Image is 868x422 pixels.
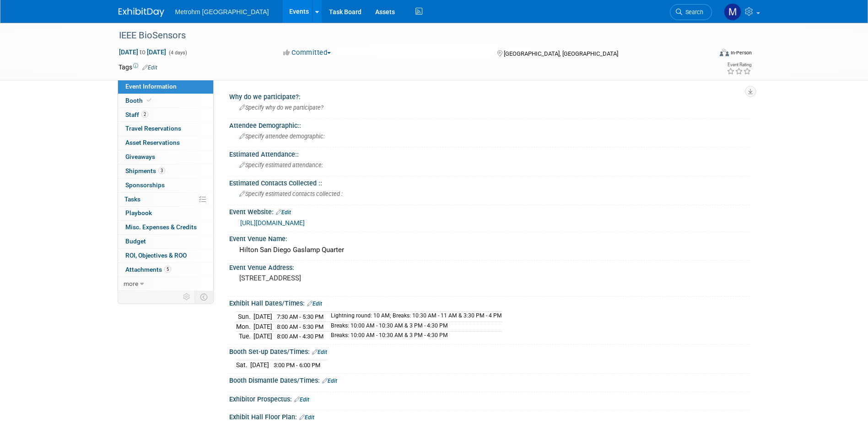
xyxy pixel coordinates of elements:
td: Lightning round: 10 AM; Breaks: 10:30 AM - 11 AM & 3:30 PM - 4 PM [325,312,502,322]
a: Search [670,4,712,20]
span: 7:30 AM - 5:30 PM [277,313,323,320]
a: Budget [118,235,213,248]
span: Booth [125,97,153,104]
td: [DATE] [253,332,272,341]
a: Tasks [118,193,213,206]
div: Exhibitor Prospectus: [229,392,750,404]
span: 8:00 AM - 5:30 PM [277,323,323,330]
span: ROI, Objectives & ROO [125,252,187,259]
a: Asset Reservations [118,136,213,150]
a: ROI, Objectives & ROO [118,249,213,263]
div: Event Venue Address: [229,261,750,272]
div: Booth Dismantle Dates/Times: [229,374,750,385]
span: 3 [158,167,165,174]
td: Mon. [236,322,253,332]
div: Hilton San Diego Gaslamp Quarter [236,243,743,257]
a: Edit [322,378,337,384]
a: Playbook [118,206,213,220]
div: Booth Set-up Dates/Times: [229,345,750,357]
td: Breaks: 10:00 AM - 10:30 AM & 3 PM - 4:30 PM [325,322,502,332]
a: Edit [294,396,309,403]
a: Sponsorships [118,179,213,192]
span: Specify why do we participate? [239,104,323,111]
div: Event Rating [727,63,751,67]
td: Personalize Event Tab Strip [179,291,195,303]
a: Event Information [118,80,213,94]
a: Shipments3 [118,164,213,178]
td: [DATE] [253,312,272,322]
a: Edit [307,301,322,307]
a: Booth [118,94,213,108]
td: Sun. [236,312,253,322]
span: Budget [125,237,146,245]
span: Metrohm [GEOGRAPHIC_DATA] [175,8,269,16]
td: Tags [119,63,157,72]
span: 5 [164,266,171,273]
td: [DATE] [253,322,272,332]
span: Asset Reservations [125,139,180,146]
td: Breaks: 10:00 AM - 10:30 AM & 3 PM - 4:30 PM [325,332,502,341]
img: Michelle Simoes [724,3,741,21]
div: Estimated Contacts Collected :: [229,176,750,188]
img: Format-Inperson.png [720,49,729,56]
span: Staff [125,111,148,118]
div: Event Venue Name: [229,232,750,243]
td: Toggle Event Tabs [194,291,213,303]
a: Edit [276,209,291,216]
div: Why do we participate?: [229,90,750,101]
a: Staff2 [118,108,213,122]
span: Specify estimated attendance: [239,162,323,169]
span: Search [682,9,703,16]
span: 2 [141,111,148,118]
span: Sponsorships [125,181,165,189]
img: ExhibitDay [119,8,164,17]
div: Event Format [658,47,752,61]
span: Misc. Expenses & Credits [125,223,197,231]
span: Playbook [125,209,152,216]
i: Booth reservation complete [147,98,151,103]
span: to [138,48,147,56]
span: (4 days) [168,50,187,56]
a: Edit [312,349,327,355]
span: Specify estimated contacts collected : [239,190,343,197]
div: Event Website: [229,205,750,217]
span: Giveaways [125,153,155,160]
a: Edit [299,414,314,421]
a: more [118,277,213,291]
span: Tasks [124,195,140,203]
span: Shipments [125,167,165,174]
span: Travel Reservations [125,125,181,132]
a: [URL][DOMAIN_NAME] [240,219,305,227]
button: Committed [280,48,334,58]
pre: [STREET_ADDRESS] [239,274,436,282]
span: 8:00 AM - 4:30 PM [277,333,323,340]
span: more [124,280,138,287]
td: Sat. [236,360,250,370]
span: [GEOGRAPHIC_DATA], [GEOGRAPHIC_DATA] [504,50,618,57]
div: Exhibit Hall Floor Plan: [229,410,750,422]
a: Travel Reservations [118,122,213,136]
span: Specify attendee demographic: [239,133,325,140]
a: Giveaways [118,150,213,164]
td: [DATE] [250,360,269,370]
div: Attendee Demographic:: [229,119,750,130]
td: Tue. [236,332,253,341]
span: Event Information [125,83,177,90]
span: Attachments [125,266,171,273]
span: 3:00 PM - 6:00 PM [274,362,320,369]
a: Edit [142,64,157,71]
div: Exhibit Hall Dates/Times: [229,296,750,308]
a: Attachments5 [118,263,213,277]
a: Misc. Expenses & Credits [118,221,213,234]
div: Estimated Attendance:: [229,148,750,159]
div: In-Person [730,49,752,56]
span: [DATE] [DATE] [119,48,167,56]
div: IEEE BioSensors [116,27,698,44]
